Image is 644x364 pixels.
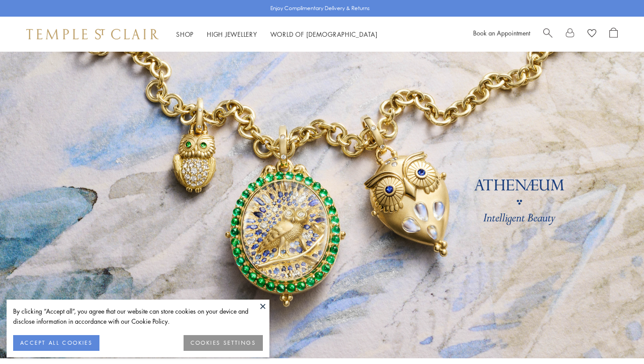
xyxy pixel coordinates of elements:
img: Temple St. Clair [26,29,159,39]
iframe: Gorgias live chat messenger [600,323,635,355]
nav: Main navigation [176,29,378,40]
button: ACCEPT ALL COOKIES [13,335,99,351]
p: Enjoy Complimentary Delivery & Returns [270,4,370,13]
a: Open Shopping Bag [609,28,618,41]
div: By clicking “Accept all”, you agree that our website can store cookies on your device and disclos... [13,306,263,326]
a: View Wishlist [587,28,596,41]
a: World of [DEMOGRAPHIC_DATA]World of [DEMOGRAPHIC_DATA] [270,30,378,39]
a: High JewelleryHigh Jewellery [207,30,257,39]
a: ShopShop [176,30,194,39]
a: Search [543,28,552,41]
a: Book an Appointment [473,28,530,37]
button: COOKIES SETTINGS [184,335,263,351]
